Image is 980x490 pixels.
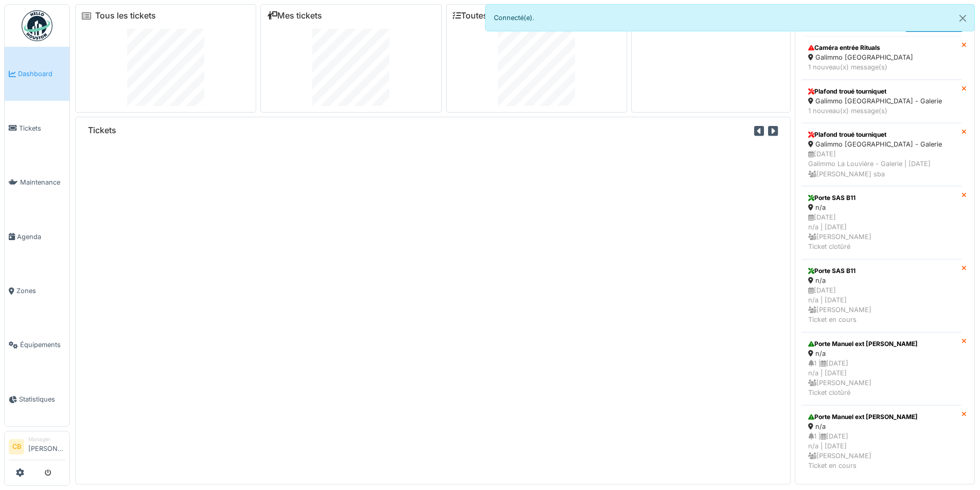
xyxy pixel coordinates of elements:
a: Tickets [5,101,69,155]
a: Zones [5,264,69,318]
span: Maintenance [20,177,65,187]
a: CB Manager[PERSON_NAME] [9,435,65,460]
div: Manager [28,435,65,443]
div: n/a [808,276,955,285]
a: Statistiques [5,372,69,426]
div: Galimmo [GEOGRAPHIC_DATA] - Galerie [808,96,955,106]
h6: Tickets [88,125,116,135]
div: Porte Manuel ext [PERSON_NAME] [808,339,955,349]
div: Caméra entrée Rituals [808,43,955,52]
a: Dashboard [5,47,69,101]
div: Galimmo [GEOGRAPHIC_DATA] [808,52,955,62]
div: n/a [808,203,955,212]
div: n/a [808,349,955,358]
span: Équipements [20,340,65,350]
a: Caméra entrée Rituals Galimmo [GEOGRAPHIC_DATA] 1 nouveau(x) message(s) [801,36,961,79]
div: [DATE] n/a | [DATE] [PERSON_NAME] Ticket clotûré [808,212,955,252]
a: Porte Manuel ext [PERSON_NAME] n/a 1 |[DATE]n/a | [DATE] [PERSON_NAME]Ticket clotûré [801,332,961,405]
div: Galimmo [GEOGRAPHIC_DATA] - Galerie [808,139,955,149]
div: 1 | [DATE] n/a | [DATE] [PERSON_NAME] Ticket clotûré [808,358,955,398]
span: Tickets [19,123,65,133]
span: Statistiques [19,394,65,404]
a: Porte SAS B11 n/a [DATE]n/a | [DATE] [PERSON_NAME]Ticket en cours [801,259,961,332]
div: Connecté(e). [485,4,975,31]
li: CB [9,439,24,455]
div: Plafond troué tourniquet [808,130,955,139]
div: 1 nouveau(x) message(s) [808,106,955,116]
a: Porte Manuel ext [PERSON_NAME] n/a 1 |[DATE]n/a | [DATE] [PERSON_NAME]Ticket en cours [801,405,961,478]
a: Mes tickets [267,11,322,21]
div: 1 | [DATE] n/a | [DATE] [PERSON_NAME] Ticket en cours [808,431,955,471]
div: Porte SAS B11 [808,266,955,276]
li: [PERSON_NAME] [28,435,65,458]
span: Dashboard [18,69,65,79]
div: Porte SAS B11 [808,193,955,203]
a: Plafond troué tourniquet Galimmo [GEOGRAPHIC_DATA] - Galerie 1 nouveau(x) message(s) [801,80,961,123]
div: n/a [808,422,955,431]
a: Agenda [5,209,69,263]
a: Toutes les tâches [453,11,529,21]
button: Close [951,5,974,32]
a: Porte SAS B11 n/a [DATE]n/a | [DATE] [PERSON_NAME]Ticket clotûré [801,186,961,259]
a: Équipements [5,318,69,372]
div: [DATE] n/a | [DATE] [PERSON_NAME] Ticket en cours [808,285,955,325]
span: Zones [16,286,65,296]
a: Plafond troué tourniquet Galimmo [GEOGRAPHIC_DATA] - Galerie [DATE]Galimmo La Louvière - Galerie ... [801,123,961,186]
a: Tous les tickets [95,11,156,21]
div: 1 nouveau(x) message(s) [808,62,955,72]
a: Maintenance [5,155,69,209]
div: Porte Manuel ext [PERSON_NAME] [808,412,955,422]
div: Plafond troué tourniquet [808,87,955,96]
img: Badge_color-CXgf-gQk.svg [22,10,52,41]
span: Agenda [17,232,65,242]
div: [DATE] Galimmo La Louvière - Galerie | [DATE] [PERSON_NAME] sba [808,149,955,179]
